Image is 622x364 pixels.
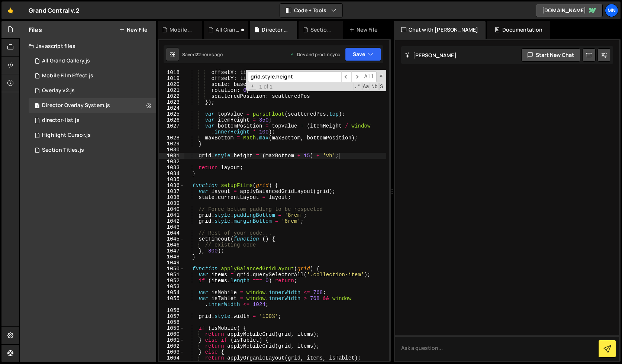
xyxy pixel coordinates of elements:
[159,272,184,278] div: 1051
[379,83,384,90] span: Search In Selection
[159,99,184,105] div: 1023
[35,103,39,109] span: 1
[29,26,42,34] h2: Files
[159,296,184,307] div: 1055
[159,254,184,260] div: 1048
[345,48,381,61] button: Save
[42,147,84,154] div: Section Titles.js
[42,73,93,79] div: Mobile Film Effect.js
[159,319,184,325] div: 1058
[159,284,184,290] div: 1053
[159,117,184,123] div: 1026
[29,6,80,15] div: Grand Central v.2
[159,331,184,337] div: 1060
[182,51,223,58] div: Saved
[159,218,184,224] div: 1042
[159,183,184,189] div: 1036
[349,26,380,33] div: New File
[1,1,20,19] a: 🤙
[405,52,457,59] h2: [PERSON_NAME]
[42,117,80,124] div: director-list.js
[42,58,90,64] div: All Grand Gallery.js
[159,206,184,212] div: 1040
[159,349,184,355] div: 1063
[159,141,184,147] div: 1029
[29,143,156,158] div: 15298/40223.js
[159,189,184,194] div: 1037
[29,68,156,83] div: 15298/47702.js
[159,165,184,171] div: 1033
[159,224,184,230] div: 1043
[159,171,184,177] div: 1034
[29,83,156,98] div: 15298/45944.js
[159,230,184,236] div: 1044
[371,83,378,90] span: Whole Word Search
[248,71,341,82] input: Search for
[362,71,377,82] span: Alt-Enter
[159,111,184,117] div: 1025
[159,70,184,75] div: 1018
[159,242,184,248] div: 1046
[159,153,184,159] div: 1031
[159,260,184,266] div: 1049
[159,75,184,81] div: 1019
[42,132,91,139] div: Highlight Cursor.js
[159,105,184,111] div: 1024
[159,248,184,254] div: 1047
[159,355,184,361] div: 1064
[159,212,184,218] div: 1041
[159,147,184,153] div: 1030
[159,313,184,319] div: 1057
[159,200,184,206] div: 1039
[29,113,156,128] div: 15298/40379.js
[159,266,184,272] div: 1050
[159,343,184,349] div: 1062
[159,135,184,141] div: 1028
[354,83,361,90] span: RegExp Search
[536,4,603,17] a: [DOMAIN_NAME]
[310,26,334,33] div: Section Titles.js
[159,159,184,165] div: 1032
[159,337,184,343] div: 1061
[196,51,223,58] div: 22 hours ago
[159,325,184,331] div: 1059
[159,177,184,183] div: 1035
[159,290,184,296] div: 1054
[29,54,156,68] div: 15298/43578.js
[20,39,156,54] div: Javascript files
[290,51,340,58] div: Dev and prod in sync
[42,102,110,109] div: Director Overlay System.js
[216,26,239,33] div: All Grand Gallery.js
[159,81,184,87] div: 1020
[42,87,75,94] div: Overlay v2.js
[119,27,147,33] button: New File
[394,21,486,39] div: Chat with [PERSON_NAME]
[29,98,156,113] div: 15298/42891.js
[170,26,193,33] div: Mobile Film Effect.js
[605,4,618,17] a: MN
[29,128,156,143] div: 15298/43117.js
[159,87,184,93] div: 1021
[262,26,288,33] div: Director Overlay System.js
[159,93,184,99] div: 1022
[521,48,580,62] button: Start new chat
[159,123,184,135] div: 1027
[341,71,352,82] span: ​
[159,307,184,313] div: 1056
[362,83,370,90] span: CaseSensitive Search
[249,83,257,90] span: Toggle Replace mode
[159,236,184,242] div: 1045
[280,4,342,17] button: Code + Tools
[159,194,184,200] div: 1038
[487,21,550,39] div: Documentation
[351,71,362,82] span: ​
[256,84,275,90] span: 1 of 1
[159,278,184,284] div: 1052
